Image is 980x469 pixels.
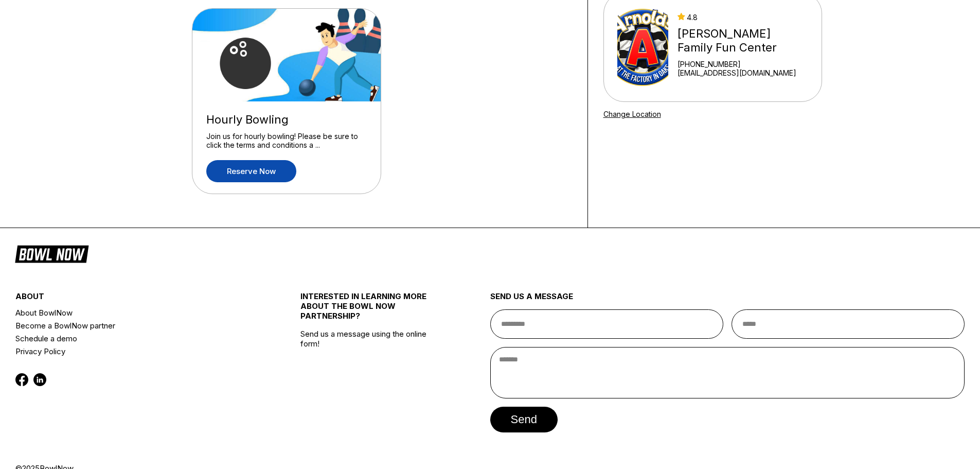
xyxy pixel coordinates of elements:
[15,291,253,306] div: about
[678,68,808,77] a: [EMAIL_ADDRESS][DOMAIN_NAME]
[206,132,367,150] div: Join us for hourly bowling! Please be sure to click the terms and conditions a ...
[678,13,808,22] div: 4.8
[617,9,669,86] img: Arnold's Family Fun Center
[490,291,965,309] div: send us a message
[678,60,808,68] div: [PHONE_NUMBER]
[206,160,296,182] a: Reserve now
[490,407,558,432] button: send
[192,9,382,101] img: Hourly Bowling
[206,113,367,127] div: Hourly Bowling
[15,332,253,345] a: Schedule a demo
[300,269,443,463] div: Send us a message using the online form!
[15,319,253,332] a: Become a BowlNow partner
[300,291,443,329] div: INTERESTED IN LEARNING MORE ABOUT THE BOWL NOW PARTNERSHIP?
[603,110,661,118] a: Change Location
[15,306,253,319] a: About BowlNow
[15,345,253,358] a: Privacy Policy
[678,27,808,55] div: [PERSON_NAME] Family Fun Center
